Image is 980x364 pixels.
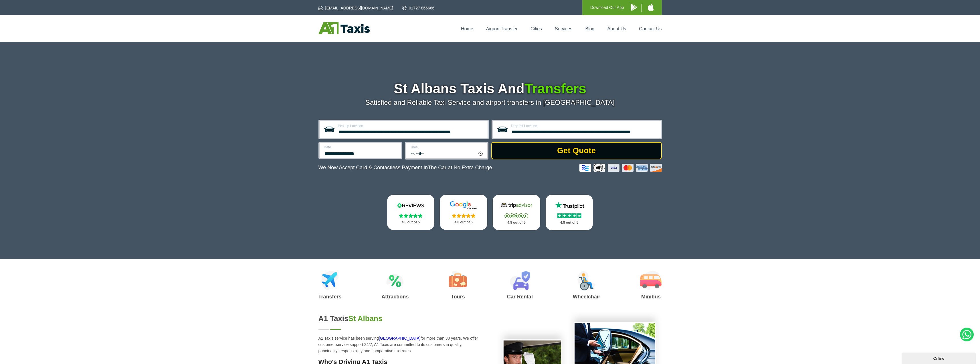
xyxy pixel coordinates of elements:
img: Car Rental [510,271,530,290]
img: Stars [452,213,476,218]
a: [EMAIL_ADDRESS][DOMAIN_NAME] [318,5,393,11]
a: Airport Transfer [486,26,518,31]
p: A1 Taxis service has been serving for more than 30 years. We offer customer service support 24/7,... [318,335,483,354]
img: Minibus [640,271,662,290]
h3: Attractions [381,294,409,299]
label: Pick-up Location [338,124,484,128]
img: Reviews.io [393,201,428,210]
label: Time [410,145,484,149]
a: Cities [530,26,542,31]
p: Satisfied and Reliable Taxi Service and airport transfers in [GEOGRAPHIC_DATA] [318,99,662,107]
a: Google Stars 4.8 out of 5 [440,195,487,230]
img: A1 Taxis iPhone App [648,3,654,11]
a: Reviews.io Stars 4.8 out of 5 [387,195,435,230]
a: Contact Us [639,26,662,31]
img: Airport Transfers [321,271,339,290]
img: Stars [557,213,581,218]
a: Tripadvisor Stars 4.8 out of 5 [493,195,540,230]
img: Google [446,201,481,210]
a: 01727 866666 [402,5,435,11]
h2: A1 Taxis [318,314,483,323]
p: Download Our App [590,4,624,11]
h3: Wheelchair [573,294,600,299]
a: Blog [585,26,594,31]
img: Attractions [386,271,404,290]
img: Stars [504,213,528,218]
label: Drop-off Location [511,124,657,128]
img: Stars [399,213,423,218]
img: Tripadvisor [499,201,534,210]
a: Home [461,26,473,31]
h3: Car Rental [507,294,533,299]
a: [GEOGRAPHIC_DATA] [379,336,421,341]
a: Trustpilot Stars 4.8 out of 5 [546,195,593,230]
h3: Minibus [640,294,662,299]
p: 4.8 out of 5 [446,219,481,226]
span: The Car at No Extra Charge. [428,165,493,170]
span: St Albans [349,314,383,323]
p: 4.8 out of 5 [393,219,428,226]
h1: St Albans Taxis And [318,82,662,96]
p: 4.8 out of 5 [499,219,534,226]
img: Trustpilot [552,201,587,210]
label: Date [324,145,397,149]
img: A1 Taxis St Albans LTD [318,22,370,34]
h3: Tours [449,294,467,299]
span: Transfers [524,81,586,96]
h3: Transfers [318,294,342,299]
iframe: chat widget [902,351,977,364]
img: Credit And Debit Cards [579,164,662,172]
img: Tours [449,271,467,290]
a: About Us [607,26,626,31]
img: Wheelchair [577,271,596,290]
p: 4.8 out of 5 [552,219,587,226]
img: A1 Taxis Android App [631,4,637,11]
a: Services [555,26,572,31]
p: We Now Accept Card & Contactless Payment In [318,165,494,171]
button: Get Quote [491,142,662,159]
